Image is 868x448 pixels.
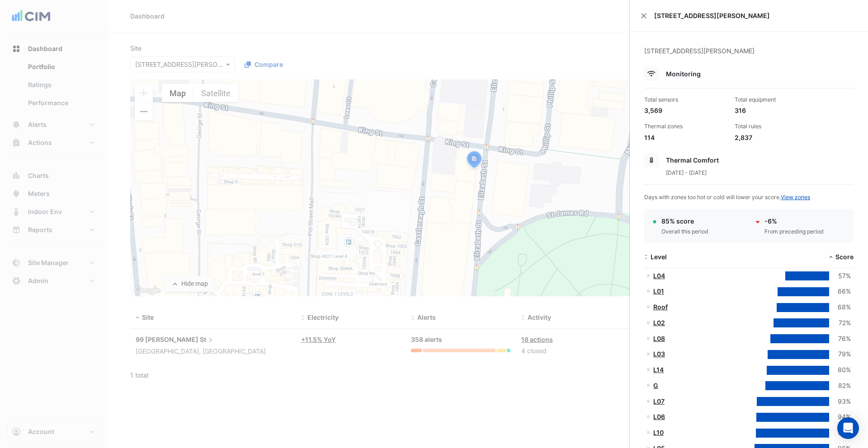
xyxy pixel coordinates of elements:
[641,13,647,19] button: Close
[666,169,707,176] span: [DATE] - [DATE]
[644,46,854,66] div: [STREET_ADDRESS][PERSON_NAME]
[829,349,851,359] div: 79%
[653,350,665,358] a: L03
[829,318,851,328] div: 72%
[653,413,665,420] a: L06
[644,133,727,142] div: 114
[735,133,818,142] div: 2,837
[829,428,851,438] div: 94%
[764,216,824,226] div: -6%
[653,335,665,342] a: L08
[829,365,851,375] div: 80%
[651,253,667,261] span: Level
[653,429,664,436] a: L10
[661,228,708,236] div: Overall this period
[653,397,665,405] a: L07
[653,272,665,280] a: L04
[653,382,658,389] a: G
[644,122,727,131] div: Thermal zones
[644,96,727,104] div: Total sensors
[666,156,719,164] span: Thermal Comfort
[653,287,664,295] a: L01
[835,253,854,261] span: Score
[735,96,818,104] div: Total equipment
[653,319,665,327] a: L02
[644,106,727,115] div: 3,569
[829,381,851,391] div: 82%
[829,271,851,281] div: 57%
[764,228,824,236] div: From preceding period
[781,194,810,201] a: View zones
[829,302,851,313] div: 68%
[644,194,810,201] span: Days with zones too hot or cold will lower your score.
[735,106,818,115] div: 316
[653,303,668,311] a: Roof
[666,70,701,78] span: Monitoring
[735,122,818,131] div: Total rules
[653,366,664,373] a: L14
[829,334,851,344] div: 76%
[829,412,851,422] div: 94%
[829,286,851,297] div: 66%
[837,417,859,439] div: Open Intercom Messenger
[829,397,851,407] div: 93%
[654,11,857,20] span: [STREET_ADDRESS][PERSON_NAME]
[661,216,708,226] div: 85% score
